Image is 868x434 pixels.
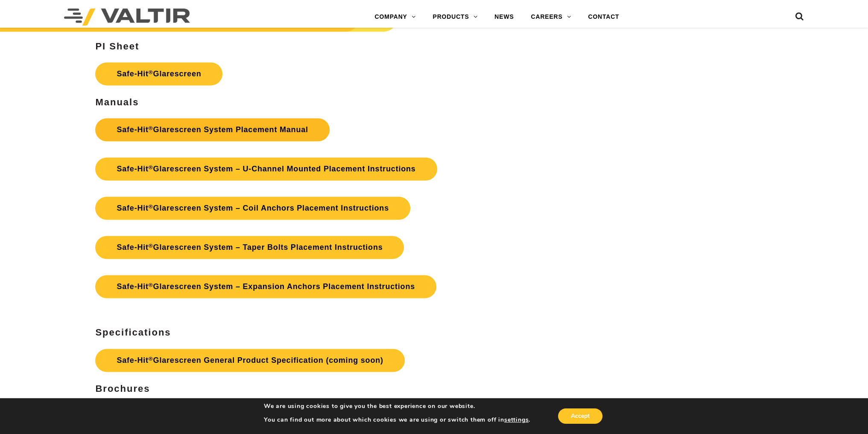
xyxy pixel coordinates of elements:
[264,416,530,424] p: You can find out more about which cookies we are using or switch them off in .
[149,282,153,288] sup: ®
[95,197,410,220] a: Safe-Hit®Glarescreen System – Coil Anchors Placement Instructions
[95,327,171,338] strong: Specifications
[366,9,424,26] a: COMPANY
[149,356,153,362] sup: ®
[95,41,139,52] strong: PI Sheet
[558,408,602,424] button: Accept
[504,416,529,424] button: settings
[95,349,404,372] a: Safe-Hit®Glarescreen General Product Specification (coming soon)
[95,118,329,141] a: Safe-Hit®Glarescreen System Placement Manual
[579,9,628,26] a: CONTACT
[64,9,190,26] img: Valtir
[424,9,486,26] a: PRODUCTS
[95,383,150,394] strong: Brochures
[264,402,530,410] p: We are using cookies to give you the best experience on our website.
[149,203,153,210] sup: ®
[522,9,579,26] a: CAREERS
[149,125,153,131] sup: ®
[149,164,153,171] sup: ®
[95,236,404,259] a: Safe-Hit®Glarescreen System – Taper Bolts Placement Instructions
[95,157,437,180] a: Safe-Hit®Glarescreen System – U-Channel Mounted Placement Instructions
[149,243,153,249] sup: ®
[486,9,522,26] a: NEWS
[95,62,222,85] a: Safe-Hit®Glarescreen
[95,97,139,107] strong: Manuals
[95,275,436,298] a: Safe-Hit®Glarescreen System – Expansion Anchors Placement Instructions
[149,69,153,75] sup: ®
